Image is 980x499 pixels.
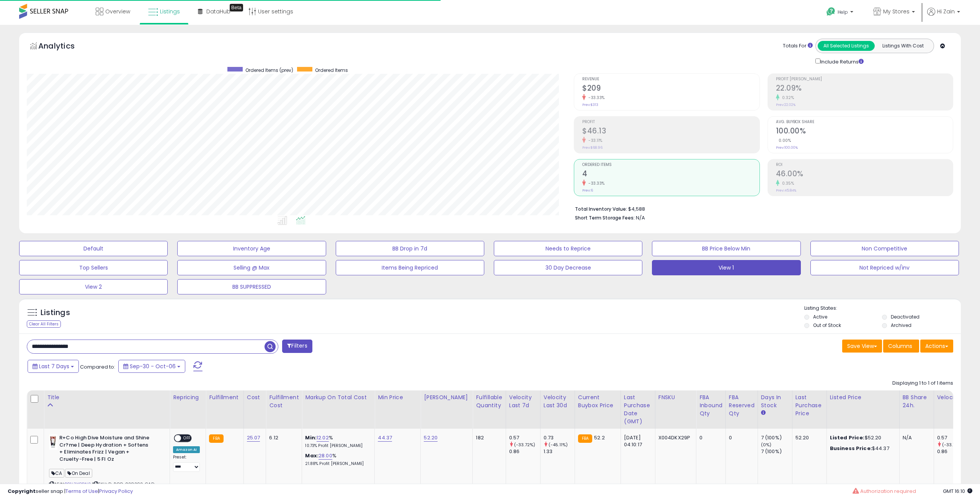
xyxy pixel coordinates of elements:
span: 52.2 [594,434,605,441]
h2: 22.09% [776,84,953,94]
h2: 100.00% [776,127,953,137]
div: 0.57 [509,434,540,441]
div: Listed Price [830,393,896,401]
small: (0%) [761,442,772,448]
div: Tooltip anchor [230,4,243,11]
span: Overview [105,8,130,15]
span: Columns [888,342,912,350]
div: FBA Reserved Qty [729,393,755,418]
a: 25.07 [247,434,260,442]
div: 0.73 [544,434,575,441]
h2: $46.13 [582,127,759,137]
div: Fulfillable Quantity [476,393,502,410]
small: 0.32% [779,95,794,101]
small: (-33.72%) [942,442,963,448]
div: % [305,452,369,466]
strong: Copyright [8,488,36,495]
button: Selling @ Max [177,260,326,275]
button: 30 Day Decrease [494,260,642,275]
div: % [305,434,369,449]
span: On Deal [65,469,92,478]
li: $4,588 [575,204,947,213]
span: Listings [160,8,180,15]
small: -33.11% [586,138,603,143]
span: Sep-30 - Oct-06 [130,362,176,370]
div: Title [47,393,167,401]
button: Last 7 Days [28,360,79,373]
small: (-33.72%) [514,442,535,448]
div: FBA inbound Qty [699,393,722,418]
div: $44.37 [830,445,893,452]
button: Needs to Reprice [494,241,642,256]
div: Repricing [173,393,203,401]
small: FBA [578,434,592,443]
button: Sep-30 - Oct-06 [118,360,185,373]
p: 21.88% Profit [PERSON_NAME] [305,461,369,466]
div: Min Price [378,393,417,401]
small: 0.35% [779,180,794,186]
div: 0.86 [937,448,968,455]
span: 2025-10-14 16:10 GMT [943,488,972,495]
div: Preset: [173,455,200,472]
div: 0.86 [509,448,540,455]
a: 44.37 [378,434,392,442]
span: Help [838,9,848,15]
a: Help [820,1,861,25]
div: 0 [699,434,720,441]
small: Prev: 22.02% [776,102,795,107]
div: seller snap | | [8,488,133,495]
div: ASIN: [49,434,164,496]
b: Listed Price: [830,434,865,441]
div: Displaying 1 to 1 of 1 items [892,380,953,387]
span: N/A [636,214,645,221]
a: 28.00 [318,452,332,460]
button: BB Price Below Min [652,241,800,256]
span: ROI [776,163,953,167]
b: Min: [305,434,317,441]
span: My Stores [883,8,910,15]
div: X004DKX29P [658,434,691,441]
div: 1.33 [544,448,575,455]
button: Items Being Repriced [336,260,484,275]
div: 7 (100%) [761,434,792,441]
small: Prev: $68.96 [582,145,603,150]
div: FNSKU [658,393,693,401]
button: Save View [842,340,882,353]
th: The percentage added to the cost of goods (COGS) that forms the calculator for Min & Max prices. [302,390,375,429]
button: BB Drop in 7d [336,241,484,256]
b: Total Inventory Value: [575,206,627,212]
div: 182 [476,434,500,441]
a: Privacy Policy [99,488,133,495]
b: Short Term Storage Fees: [575,215,635,221]
small: -33.33% [586,180,605,186]
div: $52.20 [830,434,893,441]
div: Velocity [937,393,965,401]
button: Not Repriced w/inv [810,260,959,275]
div: Clear All Filters [27,320,61,328]
span: Ordered Items (prev) [245,67,293,73]
h5: Analytics [38,41,90,53]
button: Filters [282,340,312,353]
span: Last 7 Days [39,362,69,370]
div: Fulfillment [209,393,240,401]
button: All Selected Listings [818,41,875,51]
div: N/A [903,434,928,441]
span: | SKU: D-RCO-028292-CAD [92,481,154,487]
small: Days In Stock. [761,410,766,416]
span: Ordered Items [582,163,759,167]
div: 6.12 [269,434,296,441]
label: Archived [891,322,911,328]
span: Hi Zain [937,8,955,15]
div: Days In Stock [761,393,789,410]
div: Velocity Last 7d [509,393,537,410]
p: Listing States: [804,305,961,312]
div: Cost [247,393,263,401]
div: [DATE] 04:10:17 [624,434,649,448]
span: Revenue [582,77,759,81]
span: CA [49,469,64,478]
h2: 46.00% [776,169,953,180]
div: Markup on Total Cost [305,393,371,401]
label: Out of Stock [813,322,841,328]
button: Columns [883,340,919,353]
small: Prev: 100.00% [776,145,798,150]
